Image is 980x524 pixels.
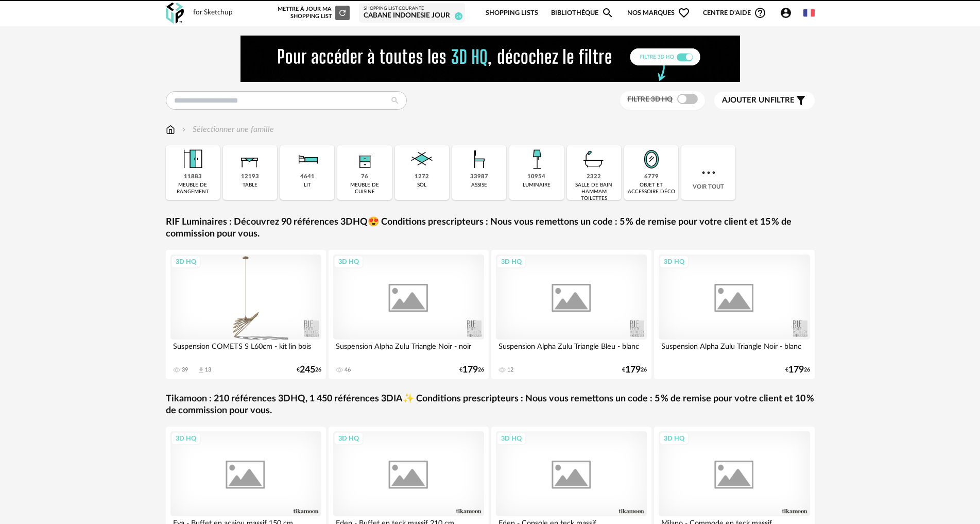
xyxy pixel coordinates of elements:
[184,173,202,181] div: 11883
[240,36,740,82] img: FILTRE%20HQ%20NEW_V1%20(4).gif
[193,8,233,18] div: for Sketchup
[699,163,718,182] img: more.7b13dc1.svg
[241,173,259,181] div: 12193
[527,173,545,181] div: 10954
[625,366,641,374] span: 179
[166,124,175,136] img: svg+xml;base64,PHN2ZyB3aWR0aD0iMTYiIGhlaWdodD0iMTciIHZpZXdCb3g9IjAgMCAxNiAxNyIgZmlsbD0ibm9uZSIgeG...
[703,7,766,19] span: Centre d'aideHelp Circle Outline icon
[300,366,315,374] span: 245
[334,432,364,445] div: 3D HQ
[795,94,807,107] span: Filter icon
[722,96,770,104] span: Ajouter un
[236,145,264,173] img: Table.png
[754,7,766,19] span: Help Circle Outline icon
[171,255,201,268] div: 3D HQ
[486,1,538,25] a: Shopping Lists
[415,173,429,181] div: 1272
[622,366,647,374] div: € 26
[345,366,351,374] div: 46
[361,173,368,181] div: 76
[171,432,201,445] div: 3D HQ
[166,250,326,379] a: 3D HQ Suspension COMETS S L60cm - kit lin bois 39 Download icon 13 €24526
[180,124,274,136] div: Sélectionner une famille
[785,366,810,374] div: € 26
[166,216,815,241] a: RIF Luminaires : Découvrez 90 références 3DHQ😍 Conditions prescripteurs : Nous vous remettons un ...
[300,173,315,181] div: 4641
[297,366,321,374] div: € 26
[197,366,205,374] span: Download icon
[364,6,460,21] a: Shopping List courante CABANE INDONESIE jour 26
[364,11,460,21] div: CABANE INDONESIE jour
[491,250,652,379] a: 3D HQ Suspension Alpha Zulu Triangle Bleu - blanc 12 €17926
[364,6,460,12] div: Shopping List courante
[496,340,647,360] div: Suspension Alpha Zulu Triangle Bleu - blanc
[659,432,689,445] div: 3D HQ
[570,182,618,202] div: salle de bain hammam toilettes
[169,182,217,195] div: meuble de rangement
[329,250,489,379] a: 3D HQ Suspension Alpha Zulu Triangle Noir - noir 46 €17926
[523,182,551,189] div: luminaire
[471,182,487,189] div: assise
[294,145,321,173] img: Literie.png
[462,366,478,374] span: 179
[179,145,207,173] img: Meuble%20de%20rangement.png
[182,366,188,374] div: 39
[659,340,810,360] div: Suspension Alpha Zulu Triangle Noir - blanc
[243,182,257,189] div: table
[638,145,665,173] img: Miroir.png
[455,12,462,20] span: 26
[659,255,689,268] div: 3D HQ
[459,366,484,374] div: € 26
[338,10,347,15] span: Refresh icon
[523,145,551,173] img: Luminaire.png
[334,255,364,268] div: 3D HQ
[507,366,513,374] div: 12
[496,255,526,268] div: 3D HQ
[627,1,690,25] span: Nos marques
[681,145,735,200] div: Voir tout
[551,1,614,25] a: BibliothèqueMagnify icon
[417,182,426,189] div: sol
[408,145,436,173] img: Sol.png
[780,7,797,19] span: Account Circle icon
[333,340,485,360] div: Suspension Alpha Zulu Triangle Noir - noir
[644,173,659,181] div: 6779
[170,340,322,360] div: Suspension COMETS S L60cm - kit lin bois
[714,92,815,109] button: Ajouter unfiltre Filter icon
[803,7,815,19] img: fr
[470,173,488,181] div: 33987
[654,250,815,379] a: 3D HQ Suspension Alpha Zulu Triangle Noir - blanc €17926
[601,7,614,19] span: Magnify icon
[276,6,350,20] div: Mettre à jour ma Shopping List
[466,145,493,173] img: Assise.png
[351,145,379,173] img: Rangement.png
[722,95,795,106] span: filtre
[180,124,188,136] img: svg+xml;base64,PHN2ZyB3aWR0aD0iMTYiIGhlaWdodD0iMTYiIHZpZXdCb3g9IjAgMCAxNiAxNiIgZmlsbD0ibm9uZSIgeG...
[788,366,804,374] span: 179
[580,145,608,173] img: Salle%20de%20bain.png
[678,7,690,19] span: Heart Outline icon
[304,182,311,189] div: lit
[496,432,526,445] div: 3D HQ
[340,182,388,195] div: meuble de cuisine
[205,366,211,374] div: 13
[627,182,675,195] div: objet et accessoire déco
[166,393,815,417] a: Tikamoon : 210 références 3DHQ, 1 450 références 3DIA✨ Conditions prescripteurs : Nous vous remet...
[587,173,601,181] div: 2322
[166,3,184,24] img: OXP
[780,7,792,19] span: Account Circle icon
[627,96,673,103] span: Filtre 3D HQ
